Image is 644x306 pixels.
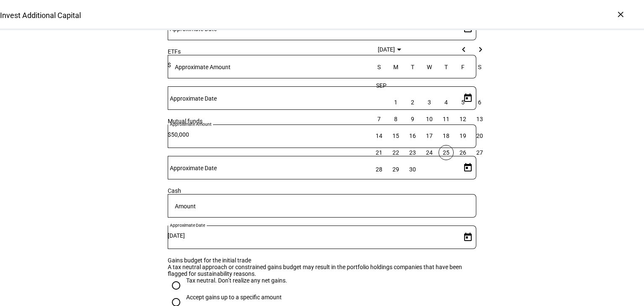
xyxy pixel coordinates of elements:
[454,111,471,127] button: September 12, 2025
[439,145,454,160] span: 25
[438,94,454,111] button: September 4, 2025
[471,111,488,127] button: September 13, 2025
[404,94,421,111] button: September 2, 2025
[405,145,420,160] span: 23
[371,127,387,144] button: September 14, 2025
[387,127,404,144] button: September 15, 2025
[422,145,437,160] span: 24
[371,128,387,143] span: 14
[444,64,448,70] span: T
[388,95,403,110] span: 1
[371,162,387,177] span: 28
[421,144,438,161] button: September 24, 2025
[393,64,398,70] span: M
[438,111,454,127] button: September 11, 2025
[404,144,421,161] button: September 23, 2025
[439,128,454,143] span: 18
[454,94,471,111] button: September 5, 2025
[371,112,387,127] span: 7
[405,128,420,143] span: 16
[387,111,404,127] button: September 8, 2025
[472,95,487,110] span: 6
[454,127,471,144] button: September 19, 2025
[388,112,403,127] span: 8
[371,161,387,178] button: September 28, 2025
[439,112,454,127] span: 11
[471,94,488,111] button: September 6, 2025
[471,144,488,161] button: September 27, 2025
[471,127,488,144] button: September 20, 2025
[455,112,470,127] span: 12
[378,46,395,53] span: [DATE]
[388,145,403,160] span: 22
[405,112,420,127] span: 9
[422,128,437,143] span: 17
[387,144,404,161] button: September 22, 2025
[472,112,487,127] span: 13
[472,145,487,160] span: 27
[455,128,470,143] span: 19
[455,95,470,110] span: 5
[373,41,406,58] button: Choose month and year
[388,128,403,143] span: 15
[422,112,437,127] span: 10
[427,64,432,70] span: W
[405,162,420,177] span: 30
[438,127,454,144] button: September 18, 2025
[411,64,414,70] span: T
[421,111,438,127] button: September 10, 2025
[438,144,454,161] button: September 25, 2025
[461,64,465,70] span: F
[478,64,481,70] span: S
[371,144,387,161] button: September 21, 2025
[404,161,421,178] button: September 30, 2025
[371,145,387,160] span: 21
[405,95,420,110] span: 2
[422,95,437,110] span: 3
[472,41,489,58] button: Next month
[455,145,470,160] span: 26
[439,95,454,110] span: 4
[404,127,421,144] button: September 16, 2025
[387,94,404,111] button: September 1, 2025
[388,162,403,177] span: 29
[387,161,404,178] button: September 29, 2025
[421,127,438,144] button: September 17, 2025
[421,94,438,111] button: September 3, 2025
[377,64,381,70] span: S
[371,111,387,127] button: September 7, 2025
[404,111,421,127] button: September 9, 2025
[454,144,471,161] button: September 26, 2025
[371,77,488,94] td: SEP
[455,41,472,58] button: Previous month
[472,128,487,143] span: 20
